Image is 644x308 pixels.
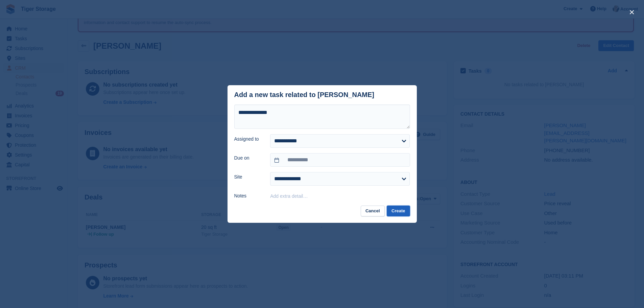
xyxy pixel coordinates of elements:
label: Due on [234,155,262,162]
label: Assigned to [234,136,262,143]
button: close [626,7,637,18]
label: Site [234,173,262,181]
button: Cancel [361,206,385,217]
label: Notes [234,192,262,199]
div: Add a new task related to [PERSON_NAME] [234,91,375,99]
button: Create [387,206,410,217]
button: Add extra detail… [270,193,308,199]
